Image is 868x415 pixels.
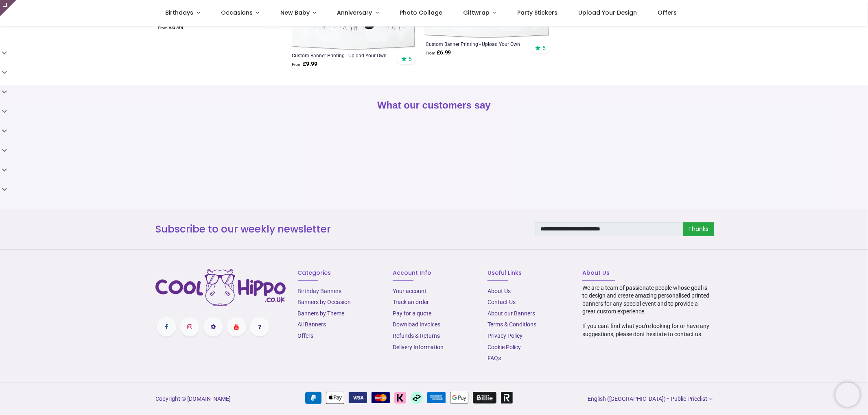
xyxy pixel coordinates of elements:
a: Offers [298,332,314,339]
a: Custom Banner Printing - Upload Your Own Design - Size 3 [426,41,524,47]
h6: About Us [582,269,713,277]
img: American Express [427,392,446,403]
a: FAQs [488,355,501,361]
span: Birthdays [165,9,193,17]
strong: £ 9.99 [292,60,317,68]
a: All Banners [298,321,326,328]
a: Banners by Occasion [298,299,351,305]
a: English ([GEOGRAPHIC_DATA]) •Public Pricelist [588,395,713,403]
span: Giftwrap [463,9,490,17]
span: New Baby [280,9,310,17]
img: MasterCard [372,392,390,403]
a: Download Invoices [393,321,440,328]
a: About Us​ [488,288,511,294]
span: From [292,62,302,67]
span: Anniversary [337,9,372,17]
h2: What our customers say [155,98,713,112]
h6: Categories [298,269,380,277]
strong: £ 6.99 [158,24,184,32]
a: Delivery Information [393,344,444,350]
img: Revolut Pay [501,392,513,404]
span: Public Pricelist [671,395,708,403]
a: Copyright © [DOMAIN_NAME] [155,395,231,402]
span: From [426,51,435,55]
a: Thanks [683,222,714,236]
a: Privacy Policy [488,332,523,339]
p: If you cant find what you're looking for or have any suggestions, please dont hesitate to contact... [582,322,713,338]
span: 5 [409,55,412,63]
h6: Account Info [393,269,475,277]
a: Cookie Policy [488,344,521,350]
span: Photo Collage [400,9,442,17]
a: Custom Banner Printing - Upload Your Own Design - Size 2 [292,52,390,59]
a: Contact Us [488,299,516,305]
a: Birthday Banners [298,288,342,294]
iframe: Customer reviews powered by Trustpilot [155,126,713,183]
a: Pay for a quote [393,310,431,317]
h6: Useful Links [488,269,570,277]
span: Party Stickers [517,9,558,17]
a: Terms & Conditions [488,321,536,328]
span: Occasions [221,9,253,17]
a: Banners by Theme [298,310,345,317]
span: Offers [658,9,677,17]
a: About our Banners [488,310,535,317]
strong: £ 6.99 [426,49,451,57]
img: Billie [473,392,496,404]
span: Upload Your Design [578,9,637,17]
img: VISA [349,392,367,403]
iframe: Brevo live chat [835,382,860,407]
p: We are a team of passionate people whose goal is to design and create amazing personalised printe... [582,284,713,316]
img: PayPal [305,392,321,404]
a: Your account [393,288,426,294]
a: Track an order [393,299,429,305]
img: Apple Pay [326,392,344,404]
img: Afterpay Clearpay [411,392,423,404]
span: From [158,26,168,30]
img: Klarna [394,392,406,404]
h3: Subscribe to our weekly newsletter [155,222,523,236]
img: Google Pay [450,392,468,404]
span: 5 [542,44,546,52]
a: Refunds & Returns [393,332,440,339]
